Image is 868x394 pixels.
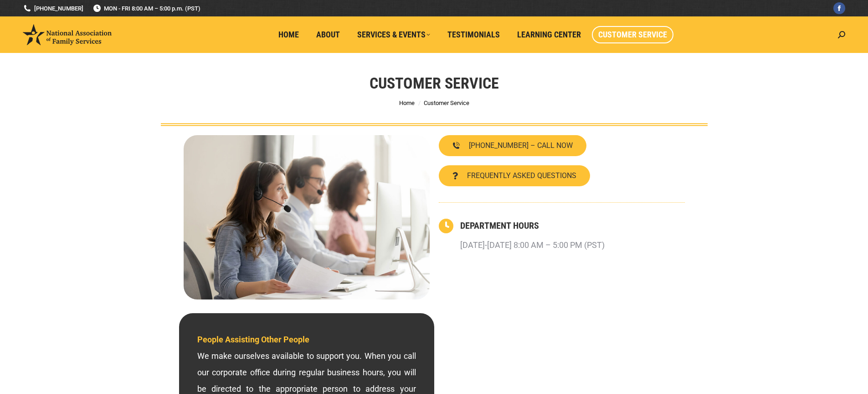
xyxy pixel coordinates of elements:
[399,100,415,106] a: Home
[447,30,500,40] span: Testimonials
[517,30,581,40] span: Learning Center
[469,142,573,149] span: [PHONE_NUMBER] – CALL NOW
[184,135,430,299] img: Contact National Association of Family Services
[460,220,539,231] a: DEPARTMENT HOURS
[460,237,605,253] p: [DATE]-[DATE] 8:00 AM – 5:00 PM (PST)
[357,30,430,40] span: Services & Events
[23,4,83,13] a: [PHONE_NUMBER]
[278,30,299,40] span: Home
[467,172,576,179] span: FREQUENTLY ASKED QUESTIONS
[272,26,305,43] a: Home
[511,26,587,43] a: Learning Center
[92,4,200,13] span: MON - FRI 8:00 AM – 5:00 p.m. (PST)
[833,2,845,14] a: Facebook page opens in new window
[592,26,673,43] a: Customer Service
[439,165,590,186] a: FREQUENTLY ASKED QUESTIONS
[441,26,506,43] a: Testimonials
[598,30,667,40] span: Customer Service
[23,24,112,45] img: National Association of Family Services
[316,30,340,40] span: About
[197,335,309,344] span: People Assisting Other People
[439,135,586,156] a: [PHONE_NUMBER] – CALL NOW
[424,100,469,106] span: Customer Service
[310,26,346,43] a: About
[370,73,499,93] h1: Customer Service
